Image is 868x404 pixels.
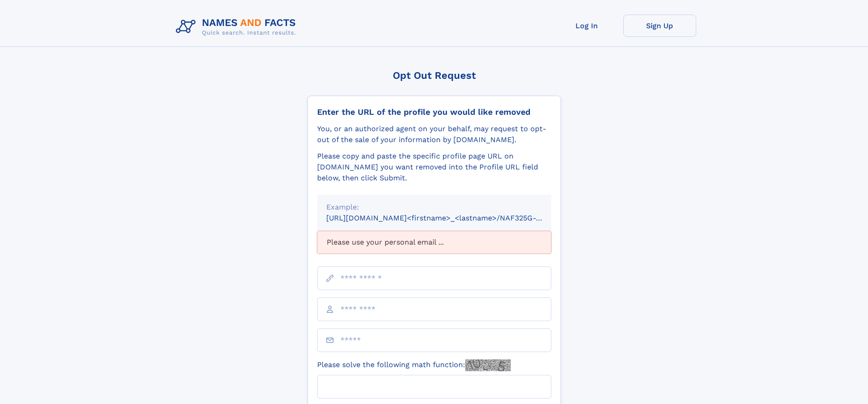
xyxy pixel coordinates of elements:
div: You, or an authorized agent on your behalf, may request to opt-out of the sale of your informatio... [317,123,551,145]
a: Log In [550,15,623,37]
label: Please solve the following math function: [317,359,511,371]
div: Opt Out Request [308,70,561,81]
img: Logo Names and Facts [172,15,303,39]
div: Please copy and paste the specific profile page URL on [DOMAIN_NAME] you want removed into the Pr... [317,151,551,184]
small: [URL][DOMAIN_NAME]<firstname>_<lastname>/NAF325G-xxxxxxxx [326,214,569,222]
div: Enter the URL of the profile you would like removed [317,107,551,117]
div: Example: [326,202,542,213]
div: Please use your personal email ... [317,231,551,254]
a: Sign Up [623,15,696,37]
